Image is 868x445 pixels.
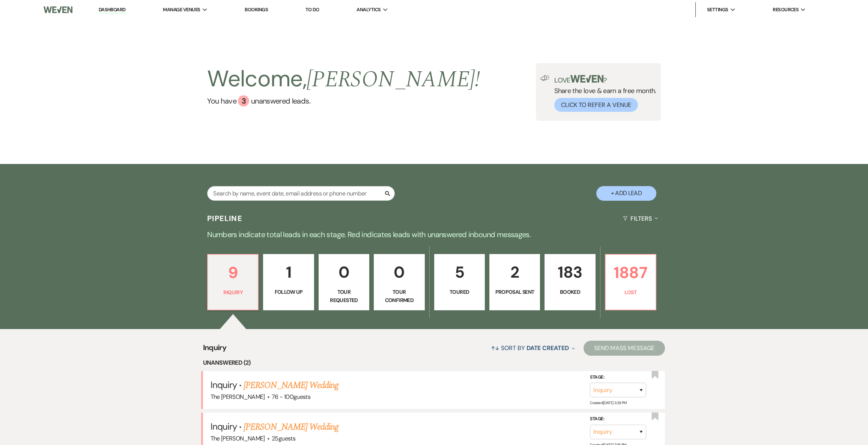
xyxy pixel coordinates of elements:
[244,379,338,392] a: [PERSON_NAME] Wedding
[494,288,535,296] p: Proposal Sent
[323,260,364,285] p: 0
[596,186,656,201] button: + Add Lead
[245,6,268,13] a: Bookings
[212,288,253,296] p: Inquiry
[211,421,237,432] span: Inquiry
[203,342,227,358] span: Inquiry
[207,254,259,310] a: 9Inquiry
[554,75,656,84] p: Love ?
[590,400,626,405] span: Created: [DATE] 3:29 PM
[44,2,72,18] img: Weven Logo
[549,288,590,296] p: Booked
[554,98,638,112] button: Click to Refer a Venue
[272,434,295,442] span: 25 guests
[203,358,665,368] li: Unanswered (2)
[549,260,590,285] p: 183
[527,344,569,352] span: Date Created
[545,254,595,310] a: 183Booked
[263,254,314,310] a: 1Follow Up
[268,260,309,285] p: 1
[584,341,665,356] button: Send Mass Message
[590,415,646,423] label: Stage:
[707,6,728,14] span: Settings
[244,420,338,434] a: [PERSON_NAME] Wedding
[99,6,126,14] a: Dashboard
[307,62,480,97] span: [PERSON_NAME] !
[319,254,369,310] a: 0Tour Requested
[268,288,309,296] p: Follow Up
[494,260,535,285] p: 2
[211,393,265,401] span: The [PERSON_NAME]
[163,6,200,14] span: Manage Venues
[211,379,237,391] span: Inquiry
[605,254,656,310] a: 1887Lost
[212,260,253,285] p: 9
[570,75,604,83] img: weven-logo-green.svg
[305,6,319,13] a: To Do
[620,209,661,229] button: Filters
[379,288,420,305] p: Tour Confirmed
[540,75,550,81] img: loud-speaker-illustration.svg
[164,229,704,241] p: Numbers indicate total leads in each stage. Red indicates leads with unanswered inbound messages.
[590,373,646,382] label: Stage:
[379,260,420,285] p: 0
[491,344,500,352] span: ↑↓
[434,254,485,310] a: 5Toured
[488,338,578,358] button: Sort By Date Created
[207,213,242,224] h3: Pipeline
[439,288,480,296] p: Toured
[550,75,656,112] div: Share the love & earn a free month.
[207,95,480,107] a: You have 3 unanswered leads.
[238,95,249,107] div: 3
[610,260,651,285] p: 1887
[374,254,424,310] a: 0Tour Confirmed
[207,186,395,201] input: Search by name, event date, email address or phone number
[489,254,540,310] a: 2Proposal Sent
[272,393,310,401] span: 76 - 100 guests
[323,288,364,305] p: Tour Requested
[211,434,265,442] span: The [PERSON_NAME]
[773,6,799,14] span: Resources
[610,288,651,296] p: Lost
[439,260,480,285] p: 5
[207,63,480,95] h2: Welcome,
[357,6,381,14] span: Analytics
